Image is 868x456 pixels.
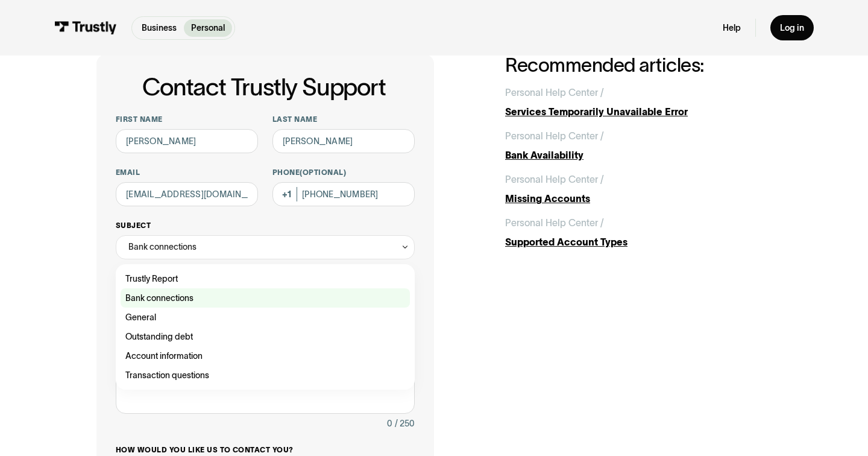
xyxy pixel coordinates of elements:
label: First name [116,115,258,124]
a: Log in [770,15,814,40]
div: Personal Help Center / [505,128,604,143]
span: (Optional) [300,168,346,176]
div: Bank Availability [505,148,772,162]
div: 0 [387,416,392,431]
div: Missing Accounts [505,191,772,206]
div: / 250 [395,416,415,431]
nav: Bank connections [116,259,415,390]
img: Trustly Logo [54,21,117,34]
a: Personal Help Center /Missing Accounts [505,172,772,206]
input: (555) 555-5555 [272,182,415,206]
label: How would you like us to contact you? [116,445,415,455]
span: Outstanding debt [125,329,193,344]
span: Trustly Report [125,271,178,286]
div: Services Temporarily Unavailable Error [505,104,772,119]
label: Last name [272,115,415,124]
div: Bank connections [128,239,197,254]
input: Alex [116,129,258,153]
p: Business [142,22,177,34]
div: Personal Help Center / [505,85,604,100]
div: Personal Help Center / [505,172,604,186]
a: Business [134,19,184,37]
div: Log in [780,22,804,33]
span: Transaction questions [125,368,209,382]
h1: Contact Trustly Support [113,74,415,100]
a: Personal [184,19,232,37]
label: Subject [116,221,415,230]
input: Howard [272,129,415,153]
div: Bank connections [116,235,415,259]
a: Help [723,22,741,33]
div: Supported Account Types [505,235,772,249]
a: Personal Help Center /Services Temporarily Unavailable Error [505,85,772,119]
label: Email [116,168,258,177]
a: Personal Help Center /Supported Account Types [505,215,772,249]
span: Bank connections [125,291,193,305]
input: alex@mail.com [116,182,258,206]
p: Personal [191,22,225,34]
span: General [125,310,156,325]
span: Account information [125,349,203,363]
div: Personal Help Center / [505,215,604,230]
label: Phone [272,168,415,177]
h2: Recommended articles: [505,54,772,75]
a: Personal Help Center /Bank Availability [505,128,772,162]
